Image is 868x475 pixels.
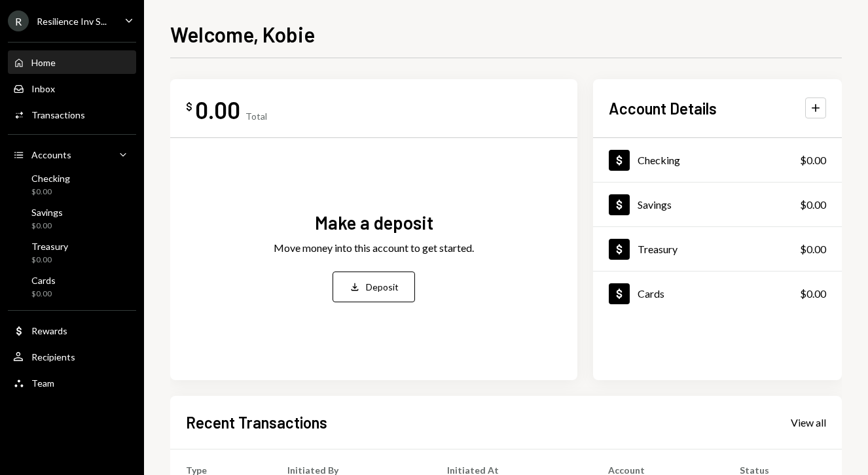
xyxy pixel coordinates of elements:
[8,10,29,31] div: R
[186,412,327,433] h2: Recent Transactions
[593,138,842,182] a: Checking$0.00
[170,21,315,47] h1: Welcome, Kobie
[8,169,136,200] a: Checking$0.00
[791,416,826,429] div: View all
[37,16,107,27] div: Resilience Inv S...
[31,173,70,184] div: Checking
[315,210,433,236] div: Make a deposit
[186,100,192,113] div: $
[31,220,63,232] div: $0.00
[8,143,136,166] a: Accounts
[31,351,75,362] div: Recipients
[31,289,56,300] div: $0.00
[8,203,136,234] a: Savings$0.00
[31,378,54,389] div: Team
[31,275,56,286] div: Cards
[638,287,664,300] div: Cards
[31,325,67,336] div: Rewards
[31,255,68,266] div: $0.00
[8,77,136,100] a: Inbox
[8,371,136,395] a: Team
[800,197,826,213] div: $0.00
[800,152,826,168] div: $0.00
[31,149,71,160] div: Accounts
[195,95,240,124] div: 0.00
[245,111,267,122] div: Total
[593,183,842,226] a: Savings$0.00
[638,154,680,166] div: Checking
[800,241,826,257] div: $0.00
[8,345,136,368] a: Recipients
[31,83,55,94] div: Inbox
[31,186,70,198] div: $0.00
[593,227,842,271] a: Treasury$0.00
[791,415,826,429] a: View all
[593,272,842,315] a: Cards$0.00
[800,286,826,302] div: $0.00
[8,103,136,126] a: Transactions
[274,240,474,256] div: Move money into this account to get started.
[638,243,678,255] div: Treasury
[31,109,85,120] div: Transactions
[8,50,136,74] a: Home
[8,271,136,302] a: Cards$0.00
[638,198,672,211] div: Savings
[31,207,63,218] div: Savings
[366,280,399,294] div: Deposit
[609,97,717,119] h2: Account Details
[31,57,56,68] div: Home
[31,241,68,252] div: Treasury
[8,237,136,268] a: Treasury$0.00
[8,319,136,342] a: Rewards
[333,272,415,302] button: Deposit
